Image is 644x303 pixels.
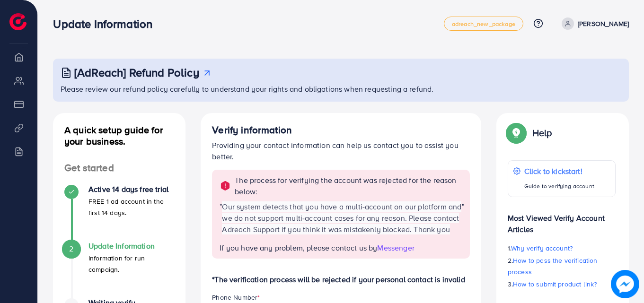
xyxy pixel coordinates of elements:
p: Providing your contact information can help us contact you to assist you better. [212,139,470,162]
img: image [611,270,639,298]
p: Information for run campaign. [88,252,174,275]
p: FREE 1 ad account in the first 14 days. [88,196,174,218]
label: Phone Number [212,293,260,302]
p: [PERSON_NAME] [578,18,629,29]
a: [PERSON_NAME] [558,17,629,30]
p: 3. [508,278,616,290]
p: The process for verifying the account was rejected for the reason below: [235,174,464,197]
span: " [220,201,222,242]
span: Our system detects that you have a multi-account on our platform and we do not support multi-acco... [222,201,461,234]
span: How to submit product link? [513,279,597,289]
li: Active 14 days free trial [53,185,185,242]
h3: Update Information [53,17,160,31]
li: Update Information [53,242,185,298]
img: Popup guide [508,124,525,141]
p: Guide to verifying account [524,181,594,192]
p: Click to kickstart! [524,165,594,177]
span: 2 [69,243,73,254]
h4: Verify information [212,124,470,136]
p: Please review our refund policy carefully to understand your rights and obligations when requesti... [61,83,623,95]
span: If you have any problem, please contact us by [220,242,377,253]
p: Most Viewed Verify Account Articles [508,205,616,235]
img: logo [9,13,26,30]
span: How to pass the verification process [508,256,598,277]
p: Help [532,127,552,139]
span: " [462,201,464,242]
h4: Get started [53,162,185,174]
p: *The verification process will be rejected if your personal contact is invalid [212,274,470,285]
h4: Active 14 days free trial [88,185,174,194]
h4: Update Information [88,242,174,251]
h3: [AdReach] Refund Policy [74,66,199,79]
img: alert [220,180,231,191]
h4: A quick setup guide for your business. [53,124,185,147]
p: 2. [508,255,616,277]
span: Why verify account? [511,243,573,253]
span: Messenger [377,242,414,253]
span: adreach_new_package [452,21,515,27]
p: 1. [508,242,616,254]
a: adreach_new_package [444,17,523,31]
